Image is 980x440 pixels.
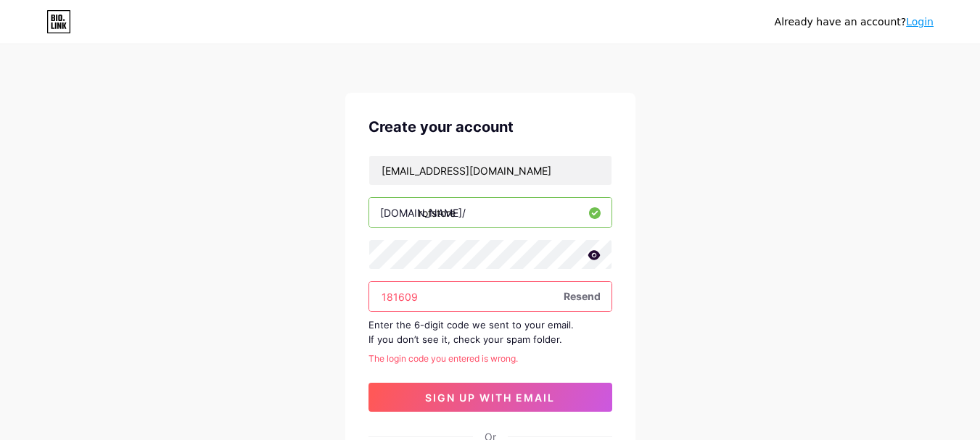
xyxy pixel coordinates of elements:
div: The login code you entered is wrong. [368,352,612,365]
div: Already have an account? [775,14,934,30]
div: Enter the 6-digit code we sent to your email. If you don’t see it, check your spam folder. [368,317,612,346]
input: Email [369,156,612,185]
span: Resend [564,289,601,304]
a: Login [906,16,934,28]
div: [DOMAIN_NAME]/ [380,205,466,220]
span: sign up with email [425,391,555,404]
input: username [369,198,612,227]
input: Paste login code [369,282,612,311]
div: Create your account [368,116,612,138]
button: sign up with email [368,383,612,412]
